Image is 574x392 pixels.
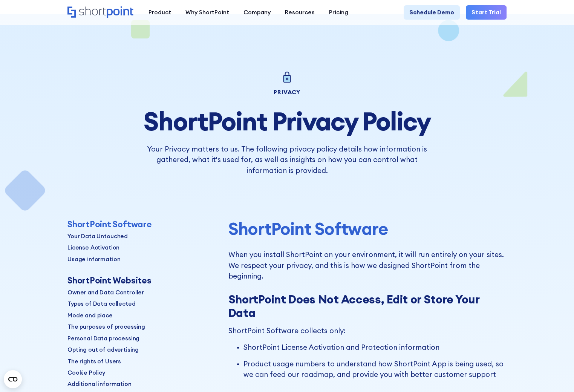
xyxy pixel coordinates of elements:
a: Pricing [322,5,355,20]
p: The rights of Users [67,357,121,366]
a: Company [236,5,278,20]
p: Your Data Untouched [67,232,128,241]
p: Owner and Data Controller [67,288,144,297]
a: Why ShortPoint [178,5,236,20]
div: Privacy [67,89,507,95]
p: Product usage numbers to understand how ShortPoint App is being used, so we can feed our roadmap,... [243,358,507,380]
p: Additional information [67,380,132,389]
p: License Activation [67,243,119,252]
p: Opting out of advertising [67,346,139,354]
h3: ShortPoint Does Not Access, Edit or Store Your Data [228,293,507,320]
iframe: Chat Widget [439,305,574,392]
h2: ShortPoint Software [228,219,507,238]
div: Product [148,8,171,17]
p: Personal Data processing [67,334,139,343]
p: ShortPoint License Activation and Protection information [243,342,507,353]
button: Open CMP widget [4,370,22,388]
div: Resources [285,8,315,17]
div: Company [243,8,271,17]
a: Product [141,5,178,20]
p: When you install ShortPoint on your environment, it will run entirely on your sites. We respect y... [228,249,507,282]
div: ShortPoint Websites [67,275,152,285]
a: Home [67,6,134,19]
a: Resources [278,5,322,20]
p: Your Privacy matters to us. The following privacy policy details how information is gathered, wha... [144,144,431,176]
div: Pricing [329,8,348,17]
p: Types of Data collected [67,300,136,308]
p: Usage information [67,255,120,264]
p: Mode and place [67,311,113,320]
a: Schedule Demo [404,5,460,20]
h1: ShortPoint Privacy Policy [67,107,507,135]
div: Why ShortPoint [185,8,229,17]
p: Cookie Policy [67,369,105,377]
p: ShortPoint Software collects only: [228,325,507,336]
a: Start Trial [466,5,507,20]
div: ShortPoint Software [67,219,152,229]
p: The purposes of processing [67,323,145,331]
